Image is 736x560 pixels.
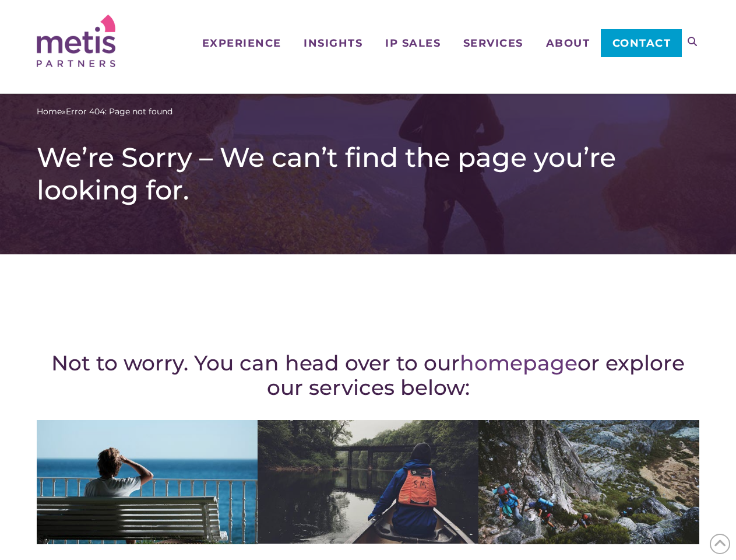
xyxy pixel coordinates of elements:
[66,106,172,118] span: Error 404: Page not found
[37,141,699,206] h1: We’re Sorry – We can’t find the page you’re looking for.
[37,15,115,67] img: Metis Partners
[463,38,523,48] span: Services
[546,38,590,48] span: About
[601,29,682,57] a: Contact
[37,351,699,400] h2: Not to worry. You can head over to our or explore our services below:
[385,38,441,48] span: IP Sales
[37,106,172,118] span: »
[710,534,730,554] span: Back to Top
[37,106,62,118] a: Home
[304,38,362,48] span: Insights
[202,38,281,48] span: Experience
[612,38,671,48] span: Contact
[460,350,577,376] a: homepage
